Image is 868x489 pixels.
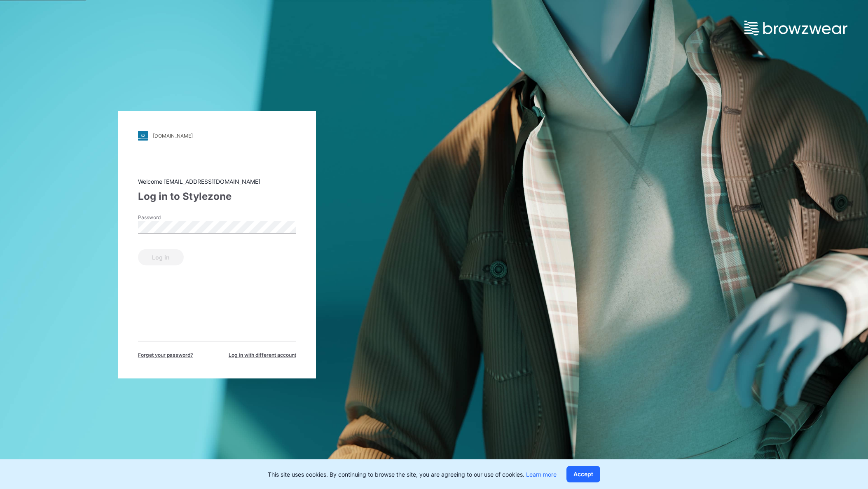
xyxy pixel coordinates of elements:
[138,177,296,185] div: Welcome [EMAIL_ADDRESS][DOMAIN_NAME]
[138,351,193,358] span: Forget your password?
[138,131,296,140] a: [DOMAIN_NAME]
[526,471,557,478] a: Learn more
[268,470,557,479] p: This site uses cookies. By continuing to browse the site, you are agreeing to our use of cookies.
[153,133,193,139] div: [DOMAIN_NAME]
[744,21,847,35] img: browzwear-logo.e42bd6dac1945053ebaf764b6aa21510.svg
[138,189,296,204] div: Log in to Stylezone
[138,131,148,140] img: stylezone-logo.562084cfcfab977791bfbf7441f1a819.svg
[566,466,600,482] button: Accept
[138,213,196,221] label: Password
[229,351,296,358] span: Log in with different account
